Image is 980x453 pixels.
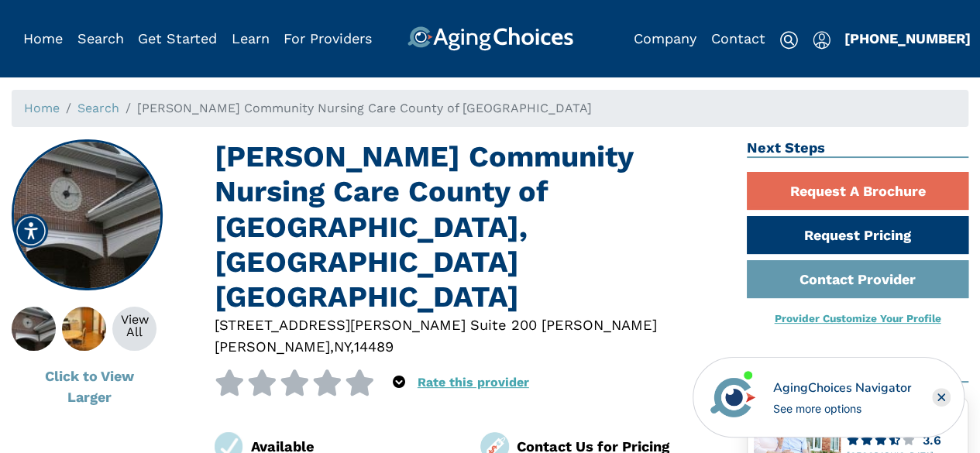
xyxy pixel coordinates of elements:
div: Popover trigger [393,369,405,396]
img: AgingChoices [407,26,573,51]
span: NY [334,338,350,355]
button: Click to View Larger [12,357,167,416]
div: Accessibility Menu [14,214,48,248]
h2: Next Steps [747,139,968,158]
div: Popover trigger [77,26,124,51]
a: Provider Customize Your Profile [774,312,940,324]
nav: breadcrumb [12,90,968,127]
a: Company [634,30,696,46]
a: For Providers [284,30,372,46]
img: About Wayne Community Nursing Care County of Wayne, Lyons NY [45,307,123,351]
a: [PHONE_NUMBER] [844,30,971,46]
a: Contact Provider [747,260,968,298]
a: 3.6 [847,434,961,446]
div: Close [932,388,951,407]
a: Request Pricing [747,216,968,254]
div: Popover trigger [813,26,830,51]
h1: [PERSON_NAME] Community Nursing Care County of [GEOGRAPHIC_DATA], [GEOGRAPHIC_DATA] [GEOGRAPHIC_D... [215,139,724,314]
a: Learn [232,30,270,46]
span: [PERSON_NAME] [215,338,330,355]
div: AgingChoices Navigator [772,379,911,397]
img: search-icon.svg [779,31,798,50]
span: , [330,338,334,355]
div: View All [112,314,156,338]
div: 3.6 [923,434,941,446]
a: Request A Brochure [747,172,968,210]
a: Search [77,101,119,115]
div: 14489 [354,336,394,357]
img: avatar [707,371,759,424]
a: Get Started [138,30,217,46]
a: Home [24,101,60,115]
span: [PERSON_NAME] Community Nursing Care County of [GEOGRAPHIC_DATA] [137,101,592,115]
img: user-icon.svg [813,31,830,50]
div: See more options [772,400,911,417]
span: , [350,338,354,355]
a: Rate this provider [418,375,529,390]
a: Home [23,30,63,46]
div: [STREET_ADDRESS][PERSON_NAME] Suite 200 [PERSON_NAME] [215,314,724,335]
img: Wayne Community Nursing Care County of Wayne, Lyons NY [13,141,162,290]
a: Contact [711,30,765,46]
a: Search [77,30,124,46]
